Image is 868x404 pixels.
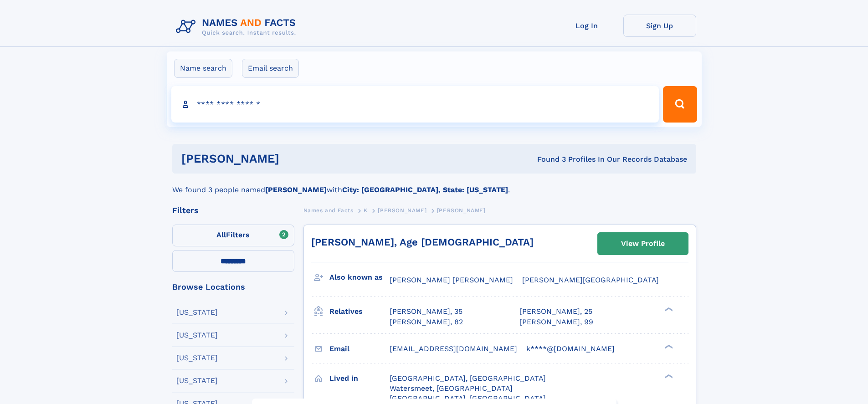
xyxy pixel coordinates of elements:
[378,205,426,216] a: [PERSON_NAME]
[329,270,390,285] h3: Also known as
[522,276,659,284] span: [PERSON_NAME][GEOGRAPHIC_DATA]
[519,317,593,327] a: [PERSON_NAME], 99
[329,341,390,357] h3: Email
[329,371,390,386] h3: Lived in
[303,205,354,216] a: Names and Facts
[172,206,294,215] div: Filters
[176,309,218,316] div: [US_STATE]
[390,384,513,393] span: Watersmeet, [GEOGRAPHIC_DATA]
[181,153,408,164] h1: [PERSON_NAME]
[171,86,659,123] input: search input
[364,207,368,214] span: K
[550,15,623,37] a: Log In
[311,236,534,248] a: [PERSON_NAME], Age [DEMOGRAPHIC_DATA]
[176,354,218,362] div: [US_STATE]
[390,344,517,353] span: [EMAIL_ADDRESS][DOMAIN_NAME]
[408,154,687,164] div: Found 3 Profiles In Our Records Database
[342,185,508,194] b: City: [GEOGRAPHIC_DATA], State: [US_STATE]
[378,207,426,214] span: [PERSON_NAME]
[390,307,462,317] a: [PERSON_NAME], 35
[663,373,673,379] div: ❯
[216,230,226,239] span: All
[663,307,673,312] div: ❯
[329,304,390,319] h3: Relatives
[621,233,665,254] div: View Profile
[390,394,546,403] span: [GEOGRAPHIC_DATA], [GEOGRAPHIC_DATA]
[519,307,592,317] a: [PERSON_NAME], 25
[176,377,218,384] div: [US_STATE]
[598,233,688,255] a: View Profile
[265,185,327,194] b: [PERSON_NAME]
[242,59,299,78] label: Email search
[172,283,294,291] div: Browse Locations
[176,332,218,339] div: [US_STATE]
[390,317,463,327] a: [PERSON_NAME], 82
[663,343,673,349] div: ❯
[172,225,294,246] label: Filters
[172,174,696,195] div: We found 3 people named with .
[663,86,697,123] button: Search Button
[390,276,513,284] span: [PERSON_NAME] [PERSON_NAME]
[390,374,546,383] span: [GEOGRAPHIC_DATA], [GEOGRAPHIC_DATA]
[364,205,368,216] a: K
[623,15,696,37] a: Sign Up
[437,207,486,214] span: [PERSON_NAME]
[172,15,303,39] img: Logo Names and Facts
[174,59,232,78] label: Name search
